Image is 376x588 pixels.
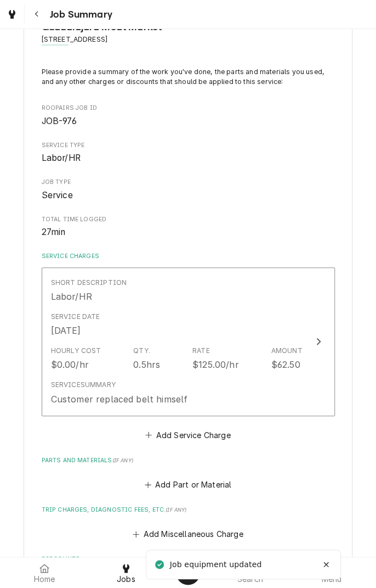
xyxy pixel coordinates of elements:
div: Qty. [133,346,150,356]
div: Roopairs Job ID [42,104,335,127]
p: Please provide a summary of the work you've done, the parts and materials you used, and any other... [42,67,335,87]
span: 27min [42,227,66,237]
div: Amount [271,346,303,356]
div: Job Type [42,178,335,201]
span: Service Type [42,152,335,165]
div: $0.00/hr [51,358,89,371]
div: Client Information [42,20,335,53]
button: Add Part or Material [143,477,233,492]
button: Add Service Charge [144,427,232,443]
span: Job Type [42,178,335,187]
span: Roopairs Job ID [42,104,335,113]
div: Trip Charges, Diagnostic Fees, etc. [42,506,335,542]
span: ( if any ) [112,457,133,463]
div: $125.00/hr [192,358,239,371]
span: Total Time Logged [42,215,335,224]
span: Jobs [117,575,135,584]
div: Parts and Materials [42,456,335,492]
label: Parts and Materials [42,456,335,465]
button: Add Miscellaneous Charge [131,527,245,542]
span: JOB-976 [42,116,77,126]
div: Customer replaced belt himself [51,393,188,406]
div: 0.5hrs [133,358,160,371]
span: Menu [321,575,341,584]
a: Home [4,559,85,586]
span: Service Type [42,141,335,150]
span: Search [237,575,263,584]
label: Trip Charges, Diagnostic Fees, etc. [42,506,335,514]
span: Job Type [42,189,335,202]
span: Service [42,190,73,200]
div: Service Date [51,312,100,322]
span: Address [42,35,335,44]
div: Labor/HR [51,290,92,303]
div: Short Description [51,278,127,288]
a: Jobs [86,559,167,586]
div: Hourly Cost [51,346,101,356]
div: Job equipment updated [170,559,264,570]
a: Go to Jobs [2,4,22,24]
span: Total Time Logged [42,226,335,239]
div: Service Type [42,141,335,165]
button: Navigate back [27,4,47,24]
span: ( if any ) [166,507,186,513]
div: [DATE] [51,324,81,337]
div: Service Charges [42,252,335,443]
span: Home [34,575,55,584]
span: Job Summary [47,7,112,22]
span: Labor/HR [42,153,81,163]
span: Roopairs Job ID [42,115,335,128]
div: Rate [192,346,210,356]
button: Update Line Item [42,267,335,416]
div: Service Summary [51,380,116,390]
div: Total Time Logged [42,215,335,239]
div: $62.50 [271,358,300,371]
label: Discounts [42,555,335,564]
label: Service Charges [42,252,335,261]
